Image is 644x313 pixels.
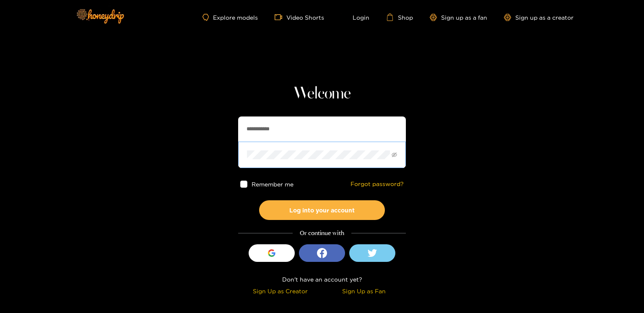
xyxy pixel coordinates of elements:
span: eye-invisible [392,152,397,158]
button: Log into your account [259,200,385,220]
a: Forgot password? [351,181,404,188]
div: Or continue with [238,228,406,238]
span: video-camera [275,13,286,21]
a: Login [341,13,369,21]
a: Sign up as a fan [430,14,487,21]
a: Shop [386,13,413,21]
a: Video Shorts [275,13,324,21]
a: Sign up as a creator [504,14,574,21]
h1: Welcome [238,84,406,104]
div: Sign Up as Fan [324,286,404,296]
span: Remember me [252,181,293,187]
div: Sign Up as Creator [240,286,320,296]
div: Don't have an account yet? [238,274,406,284]
a: Explore models [203,14,258,21]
